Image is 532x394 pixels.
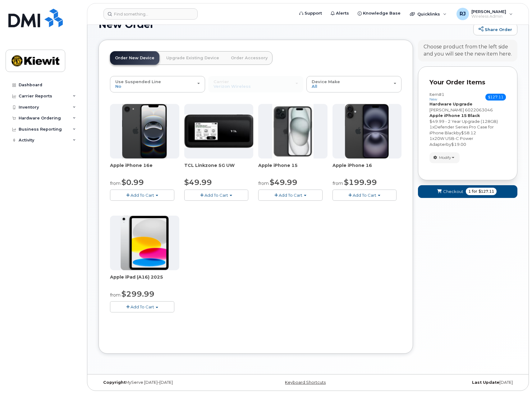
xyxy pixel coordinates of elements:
[258,181,269,186] small: from
[439,155,451,160] span: Modify
[429,124,494,135] span: Defender Series Pro Case for iPhone Black
[312,84,317,89] span: All
[110,292,121,298] small: from
[429,113,467,118] strong: Apple iPhone 15
[424,43,512,58] div: Choose product from the left side and you will see the new item here.
[429,136,473,147] span: 20W USB-C Power Adapter
[184,178,212,187] span: $49.99
[110,162,179,175] div: Apple iPhone 16e
[285,380,326,385] a: Keyboard Shortcuts
[110,301,174,312] button: Add To Cart
[110,190,174,200] button: Add To Cart
[332,181,343,186] small: from
[258,162,328,175] div: Apple iPhone 15
[429,136,506,147] div: x by
[204,193,228,198] span: Add To Cart
[451,142,466,147] span: $19.00
[121,216,169,270] img: ipad_11.png
[429,107,464,112] span: [PERSON_NAME]
[115,84,121,89] span: No
[468,189,471,194] span: 1
[479,189,494,194] span: $127.11
[270,178,297,187] span: $49.99
[99,380,238,385] div: MyServe [DATE]–[DATE]
[473,23,517,36] a: Share Order
[131,304,154,309] span: Add To Cart
[161,51,224,65] a: Upgrade Existing Device
[468,113,480,118] strong: Black
[184,190,249,200] button: Add To Cart
[429,78,506,87] p: Your Order Items
[471,9,506,14] span: [PERSON_NAME]
[305,10,322,16] span: Support
[417,11,440,16] span: Quicklinks
[439,92,444,97] span: #1
[429,124,506,136] div: x by
[122,104,167,159] img: iphone16e.png
[429,136,432,141] span: 1
[429,97,437,101] small: new
[122,289,154,298] span: $299.99
[429,119,506,124] div: $49.99 - 2 Year Upgrade (128GB)
[336,10,349,16] span: Alerts
[258,190,323,200] button: Add To Cart
[443,189,463,195] span: Checkout
[472,380,499,385] strong: Last Update
[418,185,517,198] button: Checkout 1 for $127.11
[452,8,517,20] div: RussellB Jones
[184,114,254,148] img: linkzone5g.png
[429,92,444,101] h3: Item
[279,193,302,198] span: Add To Cart
[110,76,205,92] button: Use Suspended Line No
[461,130,476,135] span: $58.12
[110,51,159,65] a: Order New Device
[353,7,405,20] a: Knowledge Base
[471,189,479,194] span: for
[460,10,466,18] span: RJ
[378,380,517,385] div: [DATE]
[99,19,470,30] h1: New Order
[103,8,198,20] input: Find something...
[505,367,527,389] iframe: Messenger Launcher
[465,107,493,112] span: 6022063046
[110,274,179,286] div: Apple iPad (A16) 2025
[122,178,144,187] span: $0.99
[226,51,273,65] a: Order Accessory
[103,380,126,385] strong: Copyright
[295,7,326,20] a: Support
[429,101,472,106] strong: Hardware Upgrade
[326,7,353,20] a: Alerts
[272,104,314,159] img: iphone15.jpg
[429,152,460,163] button: Modify
[429,124,432,129] span: 1
[184,162,254,175] div: TCL Linkzone 5G UW
[306,76,401,92] button: Device Make All
[345,104,389,159] img: iphone_16_plus.png
[332,190,397,200] button: Add To Cart
[312,79,340,84] span: Device Make
[471,14,506,19] span: Wireless Admin
[332,162,402,175] div: Apple iPhone 16
[344,178,377,187] span: $199.99
[485,94,506,101] span: $127.11
[363,10,401,16] span: Knowledge Base
[353,193,376,198] span: Add To Cart
[406,8,451,20] div: Quicklinks
[115,79,161,84] span: Use Suspended Line
[110,181,121,186] small: from
[131,193,154,198] span: Add To Cart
